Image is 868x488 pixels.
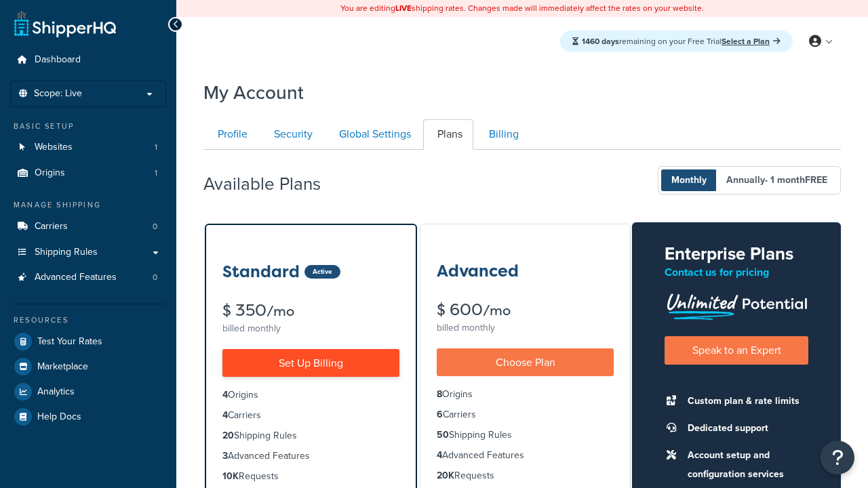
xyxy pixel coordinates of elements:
li: Origins [437,387,614,402]
a: Analytics [10,380,166,404]
h2: Available Plans [203,174,341,194]
a: Security [260,119,323,150]
b: FREE [805,173,827,187]
strong: 4 [437,448,442,462]
a: ShipperHQ Home [14,10,116,37]
span: Test Your Rates [37,336,102,348]
span: Annually [716,169,837,191]
a: Origins 1 [10,161,166,186]
span: Websites [35,142,73,153]
a: Advanced Features 0 [10,265,166,290]
span: 1 [155,167,157,179]
strong: 20K [437,468,454,483]
strong: 1460 days [582,35,619,47]
a: Set Up Billing [222,349,399,377]
div: Active [304,265,340,279]
span: Shipping Rules [35,247,98,258]
a: Websites 1 [10,135,166,160]
strong: 3 [222,449,228,463]
span: - 1 month [765,173,827,187]
button: Open Resource Center [821,441,854,474]
li: Account setup and configuration services [681,446,808,484]
span: 1 [155,142,157,153]
strong: 10K [222,469,239,483]
strong: 8 [437,387,442,401]
span: Marketplace [37,361,88,373]
strong: 4 [222,388,228,402]
div: $ 600 [437,302,614,319]
div: Manage Shipping [10,199,166,211]
strong: 50 [437,428,449,442]
strong: 4 [222,408,228,422]
li: Shipping Rules [437,428,614,443]
small: /mo [267,302,294,321]
a: Help Docs [10,405,166,429]
li: Origins [10,161,166,186]
li: Shipping Rules [222,428,399,443]
a: Shipping Rules [10,240,166,265]
li: Advanced Features [10,265,166,290]
a: Billing [475,119,530,150]
a: Speak to an Expert [665,336,808,364]
a: Carriers 0 [10,214,166,239]
div: billed monthly [222,319,399,338]
div: billed monthly [437,319,614,338]
a: Choose Plan [437,348,614,376]
h3: Standard [222,263,300,281]
div: Basic Setup [10,121,166,132]
div: Resources [10,314,166,326]
li: Custom plan & rate limits [681,392,808,411]
li: Carriers [222,408,399,423]
a: Marketplace [10,354,166,379]
span: Help Docs [37,411,81,423]
h3: Advanced [437,262,519,280]
span: Origins [35,167,65,179]
li: Requests [437,468,614,483]
a: Global Settings [325,119,422,150]
a: Test Your Rates [10,329,166,354]
span: Scope: Live [34,88,82,100]
li: Advanced Features [437,448,614,463]
li: Carriers [437,407,614,422]
small: /mo [483,301,511,320]
div: $ 350 [222,302,399,319]
li: Carriers [10,214,166,239]
div: remaining on your Free Trial [560,30,793,52]
a: Select a Plan [722,35,781,47]
b: LIVE [395,2,412,14]
strong: 20 [222,428,234,443]
a: Plans [423,119,473,150]
li: Websites [10,135,166,160]
li: Requests [222,469,399,484]
button: Monthly Annually- 1 monthFREE [658,166,841,195]
span: Carriers [35,221,68,232]
span: Dashboard [35,54,81,66]
strong: 6 [437,407,443,422]
h1: My Account [203,79,304,106]
span: Advanced Features [35,272,117,283]
a: Dashboard [10,47,166,73]
a: Profile [203,119,258,150]
span: 0 [153,221,157,232]
li: Dedicated support [681,419,808,438]
li: Origins [222,388,399,403]
h2: Enterprise Plans [665,244,808,264]
p: Contact us for pricing [665,263,808,282]
li: Advanced Features [222,449,399,464]
span: Analytics [37,386,75,398]
span: Monthly [661,169,717,191]
img: Unlimited Potential [665,289,808,320]
span: 0 [153,272,157,283]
